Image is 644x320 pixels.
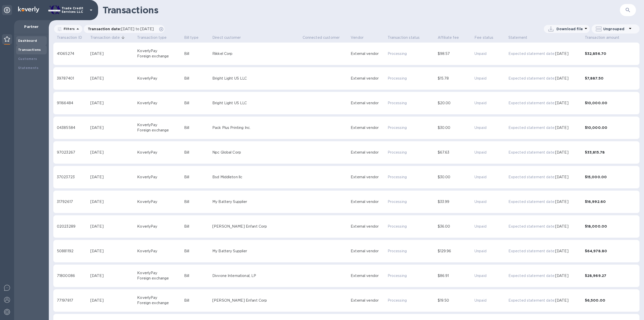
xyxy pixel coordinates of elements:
[438,76,472,81] div: $15.78
[351,199,385,204] div: External vendor
[474,150,506,155] p: Unpaid
[388,34,426,41] span: Transaction status
[603,26,627,31] p: Ungrouped
[388,298,436,303] p: Processing
[90,224,135,229] div: [DATE]
[184,34,198,41] span: Bill type
[585,298,636,303] div: $6,500.00
[438,51,472,56] div: $98.57
[137,270,182,276] div: KoverlyPay
[474,248,506,254] p: Unpaid
[184,34,205,41] span: Bill type
[137,174,182,180] div: KoverlyPay
[351,34,364,41] span: Vendor
[137,300,182,306] div: Foreign exchange
[351,224,385,229] div: External vendor
[388,199,436,204] p: Processing
[57,34,82,41] span: Transaction ID
[388,76,436,81] p: Processing
[351,248,385,254] div: External vendor
[18,39,37,43] b: Dashboard
[351,150,385,155] div: External vendor
[585,248,636,254] div: $64,978.80
[303,34,340,41] span: Connected customer
[212,174,300,180] div: Bsd Middleton llc
[388,34,420,41] span: Transaction status
[137,128,182,133] div: Foreign exchange
[57,125,88,130] div: 04385584
[62,27,75,31] p: Filters
[121,27,154,31] span: [DATE] to [DATE]
[351,298,385,303] div: External vendor
[90,298,135,303] div: [DATE]
[555,51,569,56] p: [DATE]
[474,273,506,278] p: Unpaid
[555,199,569,204] p: [DATE]
[556,26,583,31] p: Download file
[212,125,300,130] div: Pack Plus Printing Inc.
[388,273,436,278] p: Processing
[137,34,167,41] span: Transaction type
[184,150,210,155] div: Bill
[585,174,636,180] div: $15,000.00
[555,150,569,155] p: [DATE]
[57,174,88,180] div: 37023723
[438,298,472,303] div: $19.50
[388,100,436,106] p: Processing
[585,150,636,155] div: $33,815.78
[4,36,10,42] img: Partner
[508,76,555,81] p: Expected statement date:
[555,76,569,81] p: [DATE]
[90,125,135,130] div: [DATE]
[184,76,210,81] div: Bill
[508,34,527,41] span: Statement
[57,273,88,278] div: 71800086
[184,298,210,303] div: Bill
[438,199,472,204] div: $33.99
[212,248,300,254] div: My Battery Supplier
[474,125,506,130] p: Unpaid
[18,24,45,29] p: Partner
[474,224,506,229] p: Unpaid
[438,100,472,106] div: $20.00
[438,150,472,155] div: $67.63
[137,122,182,128] div: KoverlyPay
[438,125,472,130] div: $30.00
[585,51,636,56] div: $32,856.70
[212,273,300,278] div: Divvone International, LP
[388,248,436,254] p: Processing
[137,76,182,81] div: KoverlyPay
[508,248,555,254] p: Expected statement date:
[555,248,569,254] p: [DATE]
[212,224,300,229] div: [PERSON_NAME] Enfant Corp
[388,125,436,130] p: Processing
[184,125,210,130] div: Bill
[351,174,385,180] div: External vendor
[555,273,569,278] p: [DATE]
[90,100,135,106] div: [DATE]
[585,76,636,81] div: $7,887.50
[585,224,636,229] div: $18,000.00
[555,125,569,130] p: [DATE]
[388,174,436,180] p: Processing
[508,51,555,56] p: Expected statement date:
[474,34,500,41] span: Fee status
[438,174,472,180] div: $30.00
[585,273,636,278] div: $28,969.27
[90,174,135,180] div: [DATE]
[212,51,300,56] div: Rikkel Corp
[57,224,88,229] div: 02023289
[88,26,156,31] p: Transaction date :
[508,298,555,303] p: Expected statement date:
[474,100,506,106] p: Unpaid
[137,34,173,41] span: Transaction type
[137,224,182,229] div: KoverlyPay
[57,199,88,204] div: 31792617
[212,34,241,41] span: Direct customer
[184,51,210,56] div: Bill
[84,25,165,33] div: Transaction date:[DATE] to [DATE]
[184,273,210,278] div: Bill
